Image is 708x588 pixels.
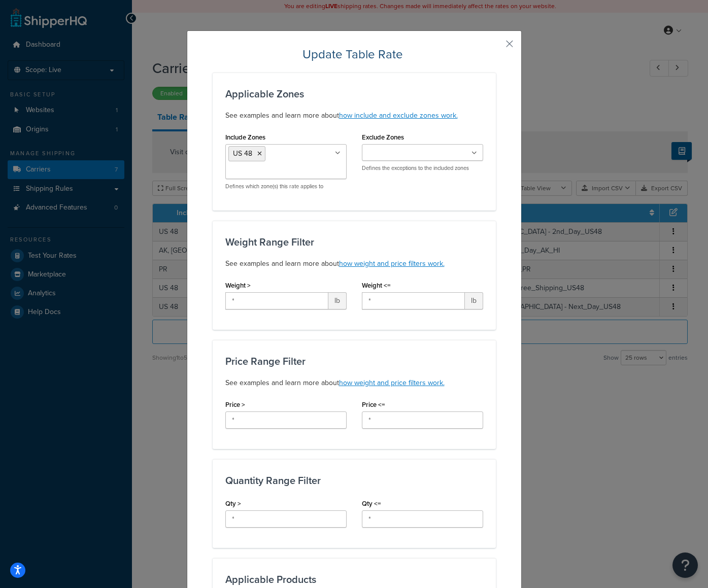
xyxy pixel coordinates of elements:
[362,401,385,408] label: Price <=
[225,110,483,122] p: See examples and learn more about
[225,574,483,585] h3: Applicable Products
[225,356,483,367] h3: Price Range Filter
[225,88,483,99] h3: Applicable Zones
[362,164,483,172] p: Defines the exceptions to the included zones
[225,475,483,486] h3: Quantity Range Filter
[339,110,458,121] a: how include and exclude zones work.
[225,236,483,248] h3: Weight Range Filter
[225,377,483,389] p: See examples and learn more about
[339,258,445,269] a: how weight and price filters work.
[328,292,347,309] span: lb
[225,258,483,270] p: See examples and learn more about
[225,282,251,289] label: Weight >
[225,183,347,190] p: Defines which zone(s) this rate applies to
[362,282,391,289] label: Weight <=
[465,292,483,309] span: lb
[362,133,404,141] label: Exclude Zones
[233,148,252,159] span: US 48
[225,401,245,408] label: Price >
[213,46,496,62] h2: Update Table Rate
[362,500,381,507] label: Qty <=
[339,377,445,388] a: how weight and price filters work.
[225,500,241,507] label: Qty >
[225,133,265,141] label: Include Zones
